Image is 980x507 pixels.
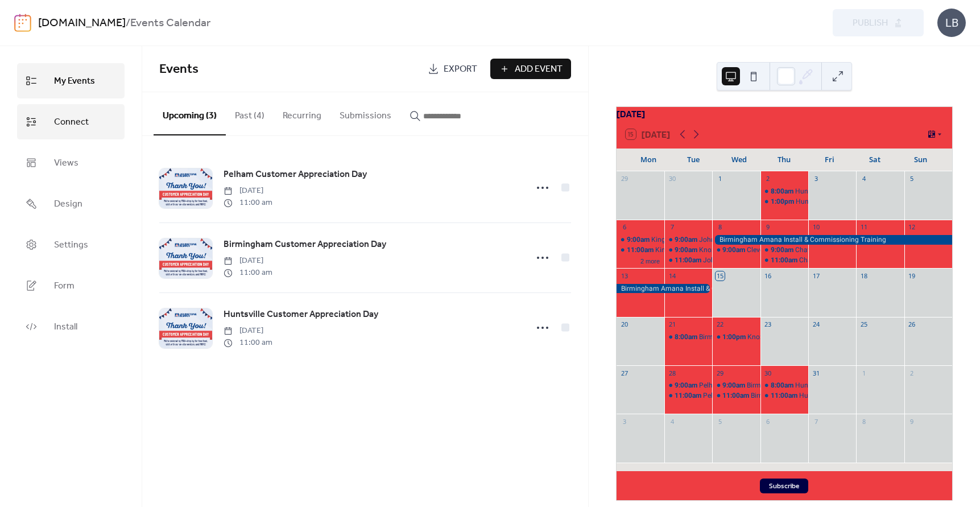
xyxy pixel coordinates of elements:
span: Views [54,154,78,172]
span: Add Event [515,63,563,76]
div: 9 [908,417,916,426]
div: 14 [668,271,676,280]
a: Design [17,186,125,221]
span: 11:00am [722,391,751,401]
div: 10 [812,223,820,232]
a: Install [17,309,125,344]
div: 5 [908,175,916,183]
div: 8 [716,223,724,232]
div: Kingsport Customer Appreciation Day [617,245,664,255]
div: Pelham Customer Appreciation Day [703,391,813,401]
div: Huntsville Recovery & Leak Check Training [795,187,924,196]
span: Settings [54,236,88,254]
span: 9:00am [722,245,747,255]
div: 21 [668,320,676,329]
a: Birmingham Customer Appreciation Day [224,237,386,252]
div: 31 [812,369,820,377]
a: Views [17,145,125,180]
div: 22 [716,320,724,329]
div: 6 [764,417,772,426]
div: Knoxville TracPipe Counter Strike Training [747,332,876,342]
span: Huntsville Customer Appreciation Day [224,308,378,321]
span: [DATE] [224,255,272,267]
div: 7 [668,223,676,232]
div: 1 [716,175,724,183]
div: Knoxville Amana S Series Install & Commissioning Training [699,245,881,255]
div: Johnson City Customer Appreciation Day [703,255,830,265]
span: 9:00am [627,235,651,245]
b: / [126,13,130,34]
div: Huntsville Customer Appreciation Day [760,391,808,401]
div: Huntsville Amana Roadshow [795,381,884,390]
div: Fri [807,149,853,171]
div: Birmingham Amana Roadshow [712,381,760,390]
div: 9 [764,223,772,232]
span: 11:00 am [224,337,272,349]
span: Form [54,277,75,295]
div: 18 [859,271,868,280]
button: 2 more [636,255,664,265]
a: My Events [17,63,125,98]
div: Kingsport Amana Roadshow [617,235,664,245]
span: Events [159,57,199,82]
div: 1 [859,369,868,377]
div: Kingsport Amana Roadshow [651,235,740,245]
button: Past (4) [226,92,274,134]
a: [DOMAIN_NAME] [38,13,126,34]
span: 11:00am [675,255,703,265]
a: Form [17,268,125,303]
div: Johnson City Amana Roadshow [664,235,712,245]
div: 26 [908,320,916,329]
div: Chattanooga Amana Roadshow [795,245,895,255]
b: Events Calendar [130,13,210,34]
span: Export [444,63,477,76]
div: Knoxville Amana S Series Install & Commissioning Training [664,245,712,255]
div: 30 [668,175,676,183]
div: Birmingham Customer Appreciation Day [751,391,875,401]
span: 9:00am [675,235,699,245]
div: 29 [620,175,628,183]
div: 4 [859,175,868,183]
span: 1:00pm [771,197,796,207]
div: 6 [620,223,628,232]
img: logo [14,14,31,32]
div: 8 [859,417,868,426]
div: Huntsville Amana Roadshow [760,381,808,390]
div: Huntsville Mini-Split & Sky Air Training [796,197,912,207]
div: 7 [812,417,820,426]
div: Thu [762,149,807,171]
a: Export [419,59,486,79]
div: 2 [764,175,772,183]
span: 11:00 am [224,197,272,209]
div: Huntsville Recovery & Leak Check Training [760,187,808,196]
div: Wed [716,149,762,171]
div: Chattanooga Customer Appreciation Day [760,255,808,265]
div: Sun [898,149,943,171]
div: Pelham Amana Roadshow [664,381,712,390]
div: Cleveland Amana Roadshow [712,245,760,255]
div: 27 [620,369,628,377]
div: 5 [716,417,724,426]
div: 20 [620,320,628,329]
a: Settings [17,227,125,262]
div: Johnson City Customer Appreciation Day [664,255,712,265]
span: 11:00am [675,391,703,401]
div: Kingsport Customer Appreciation Day [655,245,772,255]
div: Birmingham Amana Install & Commissioning Training [617,284,713,294]
div: Huntsville Customer Appreciation Day [799,391,916,401]
div: Cleveland Amana Roadshow [747,245,836,255]
span: 9:00am [771,245,795,255]
div: Sat [853,149,898,171]
div: Chattanooga Customer Appreciation Day [799,255,927,265]
span: Design [54,195,82,213]
div: LB [937,9,966,37]
button: Subscribe [760,479,808,493]
span: 11:00am [627,245,655,255]
button: Recurring [274,92,330,134]
div: Johnson City Amana Roadshow [699,235,799,245]
div: 19 [908,271,916,280]
span: 9:00am [675,381,699,390]
div: 4 [668,417,676,426]
div: 15 [716,271,724,280]
span: [DATE] [224,325,272,337]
